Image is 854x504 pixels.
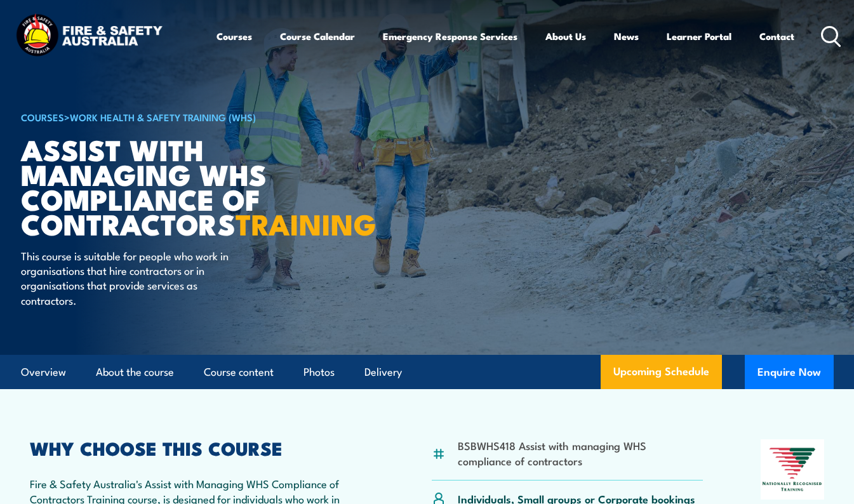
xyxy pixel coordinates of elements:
[761,439,824,500] img: Nationally Recognised Training logo.
[21,248,253,308] p: This course is suitable for people who work in organisations that hire contractors or in organisa...
[280,21,355,51] a: Course Calendar
[759,21,794,51] a: Contact
[614,21,639,51] a: News
[21,109,335,124] h6: >
[30,439,374,456] h2: WHY CHOOSE THIS COURSE
[21,110,64,124] a: COURSES
[236,201,377,245] strong: TRAINING
[745,355,834,389] button: Enquire Now
[70,110,256,124] a: Work Health & Safety Training (WHS)
[364,355,402,389] a: Delivery
[458,438,703,468] li: BSBWHS418 Assist with managing WHS compliance of contractors
[96,355,174,389] a: About the course
[383,21,517,51] a: Emergency Response Services
[21,136,335,236] h1: Assist with Managing WHS Compliance of Contractors
[217,21,252,51] a: Courses
[204,355,274,389] a: Course content
[545,21,586,51] a: About Us
[601,355,722,389] a: Upcoming Schedule
[21,355,66,389] a: Overview
[304,355,335,389] a: Photos
[667,21,731,51] a: Learner Portal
